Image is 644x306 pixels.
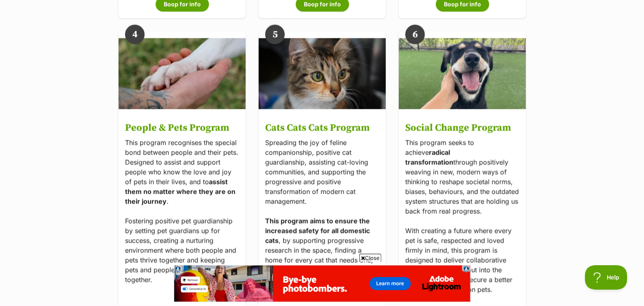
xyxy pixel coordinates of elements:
[399,38,526,109] img: Social Change Program
[585,265,628,290] iframe: Help Scout Beacon - Open
[405,148,453,166] strong: radical transformation
[265,24,285,44] span: 5
[125,24,145,44] span: 4
[174,265,470,302] iframe: Advertisement
[405,24,425,44] span: 6
[125,177,235,205] strong: assist them no matter where they are on their journey
[405,137,519,294] p: This program seeks to achieve through positively weaving in new, modern ways of thinking to resha...
[265,137,379,294] p: Spreading the joy of feline companionship, positive cat guardianship, assisting cat-loving commun...
[405,121,519,134] h3: Social Change Program
[119,38,246,109] img: People & Pets Program
[125,137,239,284] p: This program recognises the special bond between people and their pets. Designed to assist and su...
[259,38,386,109] img: Cats Cats Cats Program
[265,121,379,134] h3: Cats Cats Cats Program
[125,121,239,134] h3: People & Pets Program
[359,254,381,262] span: Close
[265,216,370,244] strong: This program aims to ensure the increased safety for all domestic cats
